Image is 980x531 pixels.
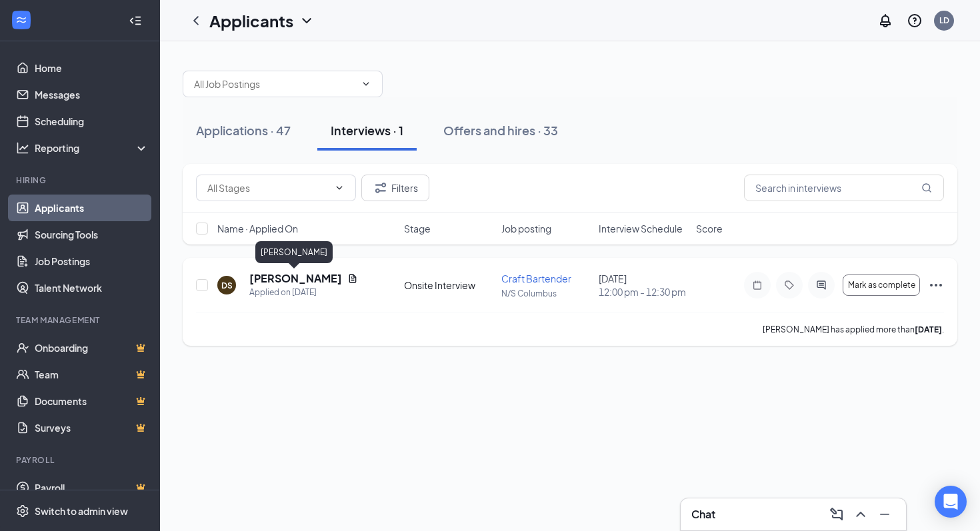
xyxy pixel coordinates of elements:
svg: Tag [781,280,797,290]
p: [PERSON_NAME] has applied more than . [763,324,944,335]
a: Home [35,55,149,81]
svg: Note [749,280,765,290]
svg: QuestionInfo [907,13,923,29]
div: Applied on [DATE] [249,286,358,299]
svg: Analysis [16,141,29,155]
div: Team Management [16,314,146,326]
a: SurveysCrown [35,414,149,441]
span: Name · Applied On [217,222,298,235]
input: Search in interviews [744,175,944,201]
button: ComposeMessage [826,504,847,525]
div: Applications · 47 [196,122,291,139]
svg: WorkstreamLogo [15,13,28,27]
a: Scheduling [35,108,149,135]
div: Offers and hires · 33 [443,122,558,139]
span: Interview Schedule [599,222,683,235]
svg: ActiveChat [813,280,829,290]
svg: Filter [373,180,389,196]
svg: ComposeMessage [829,506,845,522]
svg: ChevronUp [853,506,869,522]
a: Applicants [35,195,149,221]
span: Craft Bartender [501,272,571,284]
div: [DATE] [599,272,688,298]
a: DocumentsCrown [35,388,149,414]
div: Switch to admin view [35,504,128,518]
span: 12:00 pm - 12:30 pm [599,285,688,298]
a: Job Postings [35,248,149,274]
div: Hiring [16,175,146,186]
div: LD [939,15,949,26]
svg: Notifications [877,13,893,29]
h5: [PERSON_NAME] [249,271,342,286]
span: Job posting [501,222,551,235]
svg: ChevronDown [299,13,315,29]
svg: Document [347,273,358,284]
svg: Settings [16,504,29,518]
p: N/S Columbus [501,288,591,299]
div: Interviews · 1 [331,122,403,139]
b: [DATE] [915,324,942,334]
div: Onsite Interview [404,278,493,292]
a: PayrollCrown [35,474,149,501]
a: TeamCrown [35,361,149,388]
div: DS [221,280,233,291]
span: Mark as complete [848,280,915,290]
input: All Job Postings [194,77,355,91]
div: Payroll [16,454,146,466]
div: Open Intercom Messenger [935,486,967,518]
svg: ChevronLeft [188,13,204,29]
a: OnboardingCrown [35,334,149,361]
svg: ChevronDown [334,183,345,193]
a: Messages [35,81,149,108]
span: Score [696,222,723,235]
a: Talent Network [35,274,149,301]
button: Mark as complete [843,274,920,296]
a: Sourcing Tools [35,221,149,248]
svg: ChevronDown [361,79,371,89]
svg: Collapse [129,14,142,27]
h3: Chat [691,507,715,522]
h1: Applicants [209,9,293,32]
svg: Minimize [877,506,893,522]
input: All Stages [207,181,329,195]
div: [PERSON_NAME] [255,241,333,263]
div: Reporting [35,141,149,155]
button: ChevronUp [850,504,871,525]
svg: MagnifyingGlass [921,183,932,193]
svg: Ellipses [928,277,944,293]
span: Stage [404,222,431,235]
button: Filter Filters [361,175,429,201]
button: Minimize [874,504,895,525]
